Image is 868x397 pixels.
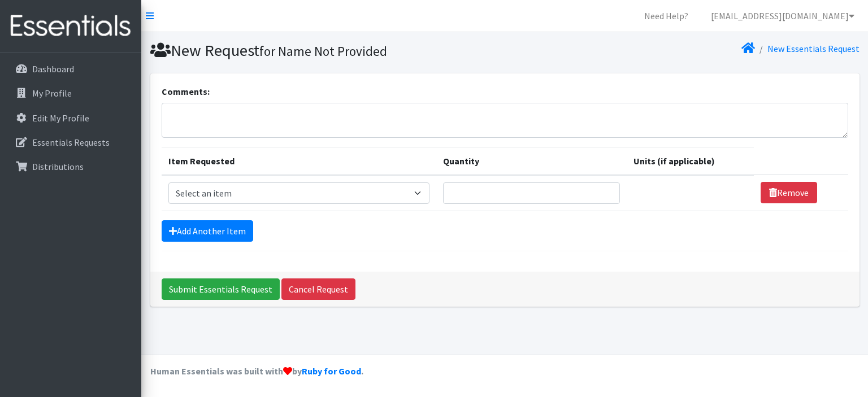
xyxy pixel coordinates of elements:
a: Ruby for Good [302,365,361,377]
a: New Essentials Request [767,43,860,54]
a: Distributions [5,155,137,178]
img: HumanEssentials [5,7,137,45]
th: Units (if applicable) [627,147,754,175]
p: Essentials Requests [32,137,110,148]
label: Comments: [162,85,210,98]
small: for Name Not Provided [259,43,387,59]
strong: Human Essentials was built with by . [150,365,363,377]
a: Edit My Profile [5,107,137,129]
a: Need Help? [635,5,697,27]
a: Dashboard [5,58,137,80]
a: Remove [761,182,817,203]
p: Edit My Profile [32,112,89,124]
a: [EMAIL_ADDRESS][DOMAIN_NAME] [702,5,863,27]
p: Distributions [32,161,84,172]
a: Add Another Item [162,220,253,242]
input: Submit Essentials Request [162,278,280,300]
p: My Profile [32,88,72,99]
a: Essentials Requests [5,131,137,154]
th: Item Requested [162,147,437,175]
h1: New Request [150,41,501,60]
a: Cancel Request [281,278,355,300]
th: Quantity [436,147,627,175]
p: Dashboard [32,63,74,75]
a: My Profile [5,82,137,104]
